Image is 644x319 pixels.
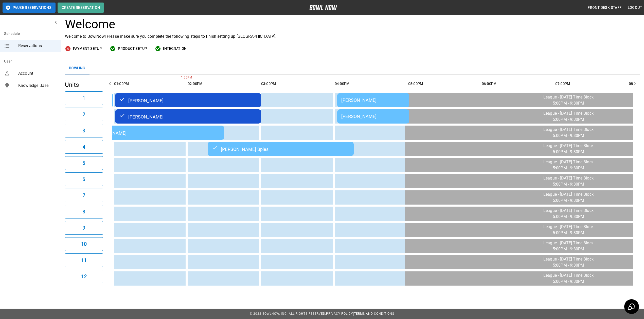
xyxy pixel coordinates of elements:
[65,81,103,89] h5: Units
[82,127,85,135] h6: 3
[626,3,644,12] button: Logout
[65,33,640,39] p: Welcome to BowlNow! Please make sure you complete the following steps to finish setting up [GEOGR...
[18,43,57,49] span: Reservations
[65,221,103,235] button: 9
[65,140,103,154] button: 4
[18,70,57,76] span: Account
[65,17,640,31] h3: Welcome
[65,270,103,283] button: 12
[212,146,350,152] div: [PERSON_NAME] Spies
[309,5,337,10] img: logo
[82,94,85,102] h6: 1
[118,46,147,52] span: Product Setup
[81,240,87,248] h6: 10
[180,75,181,80] span: 1:55PM
[586,3,623,12] button: Front Desk Staff
[65,156,103,170] button: 5
[82,191,85,200] h6: 7
[65,205,103,218] button: 8
[65,108,103,121] button: 2
[326,312,353,315] a: Privacy Policy
[65,62,640,74] div: inventory tabs
[65,172,103,186] button: 6
[114,77,186,91] th: 01:00PM
[73,46,102,52] span: Payment Setup
[82,175,85,183] h6: 6
[119,97,257,103] div: [PERSON_NAME]
[82,159,85,167] h6: 5
[65,189,103,202] button: 7
[82,224,85,232] h6: 9
[354,312,394,315] a: Terms and Conditions
[65,62,90,74] button: Bowling
[18,83,57,89] span: Knowledge Base
[188,77,259,91] th: 02:00PM
[3,3,56,13] button: Pause Reservations
[65,237,103,251] button: 10
[81,256,87,264] h6: 11
[163,46,187,52] span: Integration
[341,97,405,103] div: [PERSON_NAME]
[58,3,104,13] button: Create Reservation
[82,208,85,216] h6: 8
[82,143,85,151] h6: 4
[119,113,257,119] div: [PERSON_NAME]
[65,124,103,137] button: 3
[341,114,405,119] div: [PERSON_NAME]
[261,77,333,91] th: 03:00PM
[81,272,87,281] h6: 12
[65,91,103,105] button: 1
[82,110,85,118] h6: 2
[65,253,103,267] button: 11
[250,312,326,315] span: © 2022 BowlNow, Inc. All Rights Reserved.
[82,130,220,136] div: [PERSON_NAME]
